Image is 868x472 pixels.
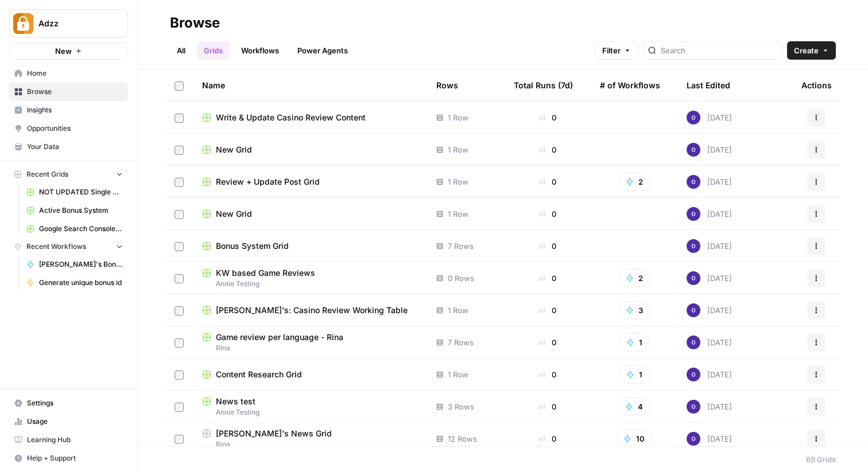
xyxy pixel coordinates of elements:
span: Create [794,45,819,56]
a: Content Research Grid [202,369,418,380]
span: Active Bonus System [39,205,123,216]
img: c47u9ku7g2b7umnumlgy64eel5a2 [687,143,700,157]
span: 1 Row [448,112,468,123]
span: News test [216,396,255,407]
span: Write & Update Casino Review Content [216,112,366,123]
input: Search [661,45,777,56]
button: 1 [619,333,650,352]
div: [DATE] [687,336,732,349]
div: Browse [170,14,220,32]
div: [DATE] [687,368,732,381]
button: New [9,42,128,60]
span: Filter [602,45,621,56]
a: Google Search Console - [URL][DOMAIN_NAME] [21,220,128,238]
span: 0 Rows [448,272,474,284]
div: 0 [514,337,582,348]
span: Annie Testing [202,407,418,418]
div: [DATE] [687,400,732,414]
span: New [55,45,72,57]
img: c47u9ku7g2b7umnumlgy64eel5a2 [687,432,700,446]
span: [PERSON_NAME]'s Bonus Text Creation ARABIC [39,259,123,270]
img: c47u9ku7g2b7umnumlgy64eel5a2 [687,368,700,381]
span: Generate unique bonus id [39,278,123,288]
span: Usage [27,416,123,427]
a: Your Data [9,138,128,156]
span: Content Research Grid [216,369,302,380]
div: Last Edited [687,69,730,101]
span: 1 Row [448,176,468,188]
a: Opportunities [9,119,128,138]
button: 10 [616,430,652,448]
div: [DATE] [687,143,732,157]
span: 1 Row [448,369,468,380]
button: 2 [618,173,650,191]
a: All [170,41,192,60]
span: Adzz [38,18,108,29]
button: Help + Support [9,449,128,467]
span: Google Search Console - [URL][DOMAIN_NAME] [39,224,123,234]
span: Rina [202,343,418,353]
span: New Grid [216,208,252,220]
button: 1 [619,365,650,384]
a: Workflows [234,41,286,60]
div: 0 [514,144,582,155]
div: 0 [514,401,582,412]
span: Home [27,68,123,79]
span: Browse [27,87,123,97]
span: 1 Row [448,144,468,155]
span: New Grid [216,144,252,155]
span: Your Data [27,142,123,152]
span: Opportunities [27,123,123,134]
button: Recent Grids [9,166,128,183]
img: c47u9ku7g2b7umnumlgy64eel5a2 [687,239,700,253]
button: Recent Workflows [9,238,128,255]
div: [DATE] [687,432,732,446]
a: Power Agents [290,41,355,60]
span: Settings [27,398,123,408]
a: New Grid [202,208,418,220]
span: 7 Rows [448,337,474,348]
img: c47u9ku7g2b7umnumlgy64eel5a2 [687,207,700,221]
a: Insights [9,101,128,119]
div: [DATE] [687,111,732,124]
div: Actions [801,69,832,101]
div: Rows [436,69,458,101]
div: 0 [514,240,582,252]
span: NOT UPDATED Single Bonus Creation [39,187,123,197]
a: NOT UPDATED Single Bonus Creation [21,183,128,201]
div: [DATE] [687,271,732,285]
button: Workspace: Adzz [9,9,128,38]
span: Help + Support [27,453,123,463]
button: 3 [618,301,650,319]
a: Learning Hub [9,431,128,449]
a: Settings [9,394,128,412]
a: Usage [9,412,128,431]
a: Generate unique bonus id [21,274,128,292]
span: Bonus System Grid [216,240,289,252]
span: Recent Workflows [26,241,86,252]
a: KW based Game ReviewsAnnie Testing [202,267,418,289]
div: 0 [514,176,582,188]
span: 7 Rows [448,240,474,252]
div: [DATE] [687,303,732,317]
span: Rina [202,439,418,450]
span: 1 Row [448,305,468,316]
span: 3 Rows [448,401,474,412]
button: 4 [618,397,650,416]
span: [PERSON_NAME]'s: Casino Review Working Table [216,305,408,316]
a: Bonus System Grid [202,240,418,252]
span: Annie Testing [202,279,418,289]
span: KW based Game Reviews [216,267,315,279]
div: Name [202,69,418,101]
button: Create [787,41,836,60]
img: c47u9ku7g2b7umnumlgy64eel5a2 [687,271,700,285]
div: [DATE] [687,239,732,253]
button: Filter [595,41,638,60]
a: [PERSON_NAME]'s News GridRina [202,428,418,450]
div: 0 [514,272,582,284]
div: Total Runs (7d) [514,69,573,101]
div: # of Workflows [600,69,660,101]
img: c47u9ku7g2b7umnumlgy64eel5a2 [687,400,700,414]
span: 1 Row [448,208,468,220]
a: Grids [197,41,230,60]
